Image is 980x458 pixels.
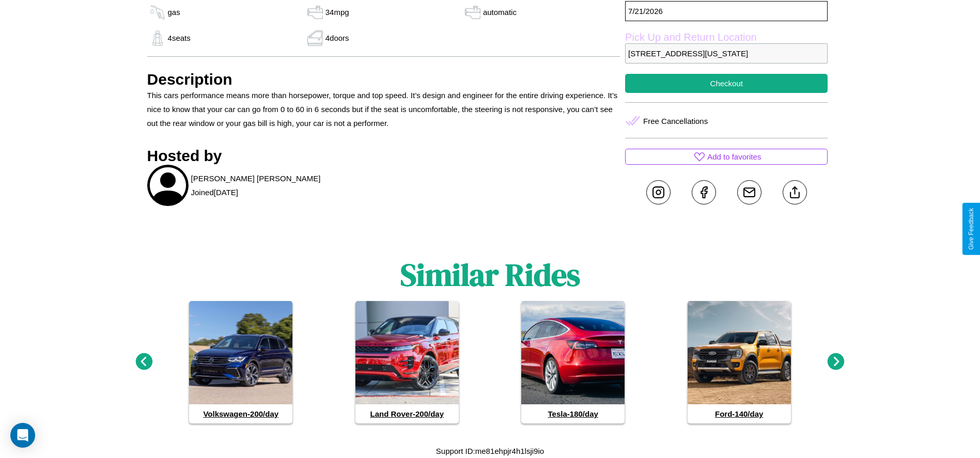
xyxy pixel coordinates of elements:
[625,1,828,21] p: 7 / 21 / 2026
[305,5,325,20] img: gas
[168,31,191,45] p: 4 seats
[625,149,828,165] button: Add to favorites
[625,31,828,43] label: Pick Up and Return Location
[436,444,544,458] p: Support ID: me81ehpjr4h1lsji9io
[168,5,180,19] p: gas
[325,5,349,19] p: 34 mpg
[189,404,292,423] h4: Volkswagen - 200 /day
[147,147,620,165] h3: Hosted by
[325,31,349,45] p: 4 doors
[191,185,238,199] p: Joined [DATE]
[625,74,828,93] button: Checkout
[147,30,168,46] img: gas
[688,301,791,423] a: Ford-140/day
[625,43,828,64] p: [STREET_ADDRESS][US_STATE]
[147,5,168,20] img: gas
[355,404,459,423] h4: Land Rover - 200 /day
[189,301,292,423] a: Volkswagen-200/day
[643,114,708,128] p: Free Cancellations
[305,30,325,46] img: gas
[147,71,620,88] h3: Description
[483,5,517,19] p: automatic
[968,208,975,250] div: Give Feedback
[521,404,625,423] h4: Tesla - 180 /day
[191,171,321,185] p: [PERSON_NAME] [PERSON_NAME]
[355,301,459,423] a: Land Rover-200/day
[10,423,35,448] div: Open Intercom Messenger
[521,301,625,423] a: Tesla-180/day
[462,5,483,20] img: gas
[707,150,761,164] p: Add to favorites
[147,88,620,130] p: This cars performance means more than horsepower, torque and top speed. It’s design and engineer ...
[688,404,791,423] h4: Ford - 140 /day
[400,254,580,296] h1: Similar Rides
